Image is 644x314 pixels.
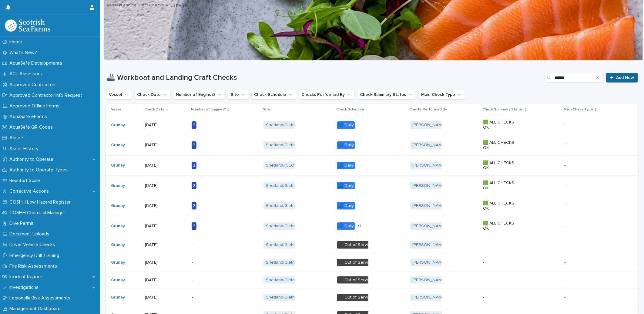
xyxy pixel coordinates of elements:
p: Dive Permit [7,221,39,226]
p: Checks Performed By [409,106,447,113]
p: - [483,260,521,265]
a: [PERSON_NAME] [412,183,445,188]
p: Management Dashboard [7,306,65,312]
button: Check Schedule [251,90,296,100]
p: COSHH Chemical Manager [7,210,70,216]
p: Driver Vehicle Checks [7,242,60,248]
div: 2 [192,202,196,210]
p: Beaufort Scale [7,178,45,184]
div: ⬛️ Out of Service [337,294,374,301]
p: Check Summary Status [483,106,523,113]
tr: Grunay [DATE]2Shetland/Gletness 🟦 Daily[PERSON_NAME] 🟩 ALL CHECKS OK-- [106,135,638,155]
p: - [564,202,567,208]
p: What's New? [7,50,42,56]
div: 2 [192,182,196,190]
p: Home [7,39,27,45]
p: [DATE] [145,295,183,300]
p: AquaSafe eForms [7,114,52,120]
p: Emergency Drill Training [7,253,64,258]
p: Corrective Actions [7,188,54,194]
p: [DATE] [145,203,183,208]
a: Shetland/Gletness [266,278,302,283]
a: [PERSON_NAME] [412,203,445,208]
p: - [192,260,230,265]
div: 🟦 Daily [337,141,355,149]
p: Approved Contractor Info Request [7,93,87,98]
a: Shetland/Gletness [266,295,302,300]
p: - [564,141,567,148]
p: [DATE] [145,163,183,168]
p: - [564,241,567,248]
p: - [483,278,521,283]
p: - [564,222,567,229]
p: Legionella Risk Assessments [7,295,75,301]
p: COSHH Low Hazard Register [7,199,75,205]
div: 2 [192,222,196,230]
div: 2 [192,141,196,149]
p: AquaSafe QR Codes [7,124,58,130]
p: Site [263,106,270,113]
a: Add New [606,73,638,83]
a: [PERSON_NAME] [412,224,445,229]
p: 🟩 ALL CHECKS OK [483,181,521,191]
img: bPIBxiqnSb2ggTQWdOVV [5,19,50,32]
button: Number of Engines? [173,90,226,100]
tr: Grunay [DATE]-Shetland/Gletness ⬛️ Out of Service[PERSON_NAME] --- [106,254,638,271]
p: [DATE] [145,260,183,265]
a: Shetland/Gletness [266,224,302,229]
div: 2 [192,121,196,129]
p: - [192,295,230,300]
a: [PERSON_NAME] [412,278,445,283]
a: [PERSON_NAME] [412,123,445,128]
a: Shetland/Gletness [266,242,302,248]
tr: Grunay [DATE]2Shetland/Gletness 🟦 Daily[PERSON_NAME] 🟩 ALL CHECKS OK-- [106,196,638,216]
a: [PERSON_NAME] [412,260,445,265]
tr: Grunay [DATE]-Shetland/Gletness ⬛️ Out of Service[PERSON_NAME] --- [106,289,638,306]
p: Approved Offline Forms [7,103,64,109]
button: Vessel [106,90,132,100]
p: Investigations [7,285,43,290]
div: 🟦 Daily [337,121,355,129]
tr: Grunay [DATE]2Shetland/Gletness 🟦 Daily+1[PERSON_NAME] 🟩 ALL CHECKS OK-- [106,216,638,236]
p: 🟩 ALL CHECKS OK [483,201,521,211]
tr: Grunay [DATE]2Shetland/[GEOGRAPHIC_DATA] 🟦 Daily[PERSON_NAME] 🟩 ALL CHECKS OK-- [106,155,638,176]
p: 🟩 ALL CHECKS OK [483,221,521,231]
div: 🟦 Daily [337,202,355,210]
a: Shetland/Gletness [266,260,302,265]
p: [DATE] [145,242,183,248]
button: Check Summary Status [357,90,416,100]
a: Shetland/[GEOGRAPHIC_DATA] [266,163,326,168]
div: 🟦 Daily [337,222,355,230]
p: - [483,295,521,300]
p: [DATE] [145,123,183,128]
a: Grunay [111,163,125,168]
p: Vessel [111,106,122,113]
p: Authority to Operate [7,157,58,162]
p: Assets [7,135,29,141]
a: Grunay [111,123,125,128]
tr: Grunay [DATE]-Shetland/Gletness ⬛️ Out of Service[PERSON_NAME] --- [106,236,638,254]
p: Main Check Type [564,106,593,113]
a: Grunay [111,278,125,283]
p: 🟩 ALL CHECKS OK [483,160,521,171]
a: [PERSON_NAME] [412,143,445,148]
p: - [483,242,521,248]
a: [PERSON_NAME] [412,163,445,168]
h1: 🚢 Workboat and Landing Craft Checks [106,73,542,82]
button: Checks Performed By [299,90,355,100]
a: Grunay [111,295,125,300]
a: Grunay [111,183,125,188]
span: + 1 [357,224,361,228]
a: Shetland/Gletness [266,203,302,208]
div: ⬛️ Out of Service [337,259,374,266]
p: 🟩 ALL CHECKS OK [483,120,521,130]
p: Fire Risk Assessments [7,263,62,269]
button: Site [228,90,249,100]
p: - [192,278,230,283]
a: Shetland/Gletness [266,123,302,128]
button: Check Date [134,90,171,100]
p: - [192,242,230,248]
tr: Grunay [DATE]2Shetland/Gletness 🟦 Daily[PERSON_NAME] 🟩 ALL CHECKS OK-- [106,176,638,196]
p: AquaSafe Developments [7,60,67,66]
a: Shetland/Gletness [266,143,302,148]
